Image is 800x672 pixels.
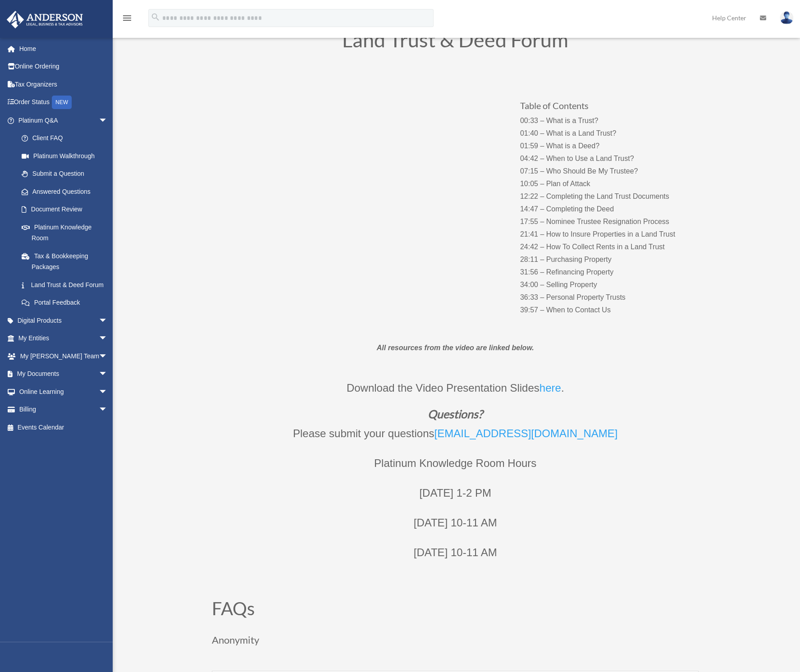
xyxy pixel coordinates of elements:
a: Online Learningarrow_drop_down [6,383,121,401]
a: My Documentsarrow_drop_down [6,365,121,383]
p: Platinum Knowledge Room Hours [212,454,699,484]
a: Client FAQ [13,129,121,147]
h3: Anonymity [212,635,699,649]
em: All resources from the video are linked below. [377,344,534,352]
p: [DATE] 1-2 PM [212,484,699,513]
i: menu [122,13,133,23]
a: Document Review [13,201,121,219]
a: Platinum Walkthrough [13,147,121,165]
p: 00:33 – What is a Trust? 01:40 – What is a Land Trust? 01:59 – What is a Deed? 04:42 – When to Us... [520,114,698,316]
a: Portal Feedback [13,294,121,312]
a: Order StatusNEW [6,93,121,112]
i: search [151,12,160,22]
a: Platinum Knowledge Room [13,218,121,247]
span: arrow_drop_down [99,311,117,330]
a: here [539,382,561,398]
p: Download the Video Presentation Slides . [212,379,699,408]
a: Answered Questions [13,183,121,201]
a: Billingarrow_drop_down [6,401,121,419]
em: Questions? [428,407,483,421]
a: Land Trust & Deed Forum [13,276,117,294]
span: arrow_drop_down [99,347,117,366]
span: arrow_drop_down [99,401,117,419]
a: My Entitiesarrow_drop_down [6,329,121,347]
a: Platinum Q&Aarrow_drop_down [6,111,121,129]
a: menu [122,16,133,23]
span: arrow_drop_down [99,365,117,384]
a: Home [6,40,121,58]
a: Digital Productsarrow_drop_down [6,311,121,329]
p: Please submit your questions [212,424,699,454]
a: Submit a Question [13,165,121,183]
img: User Pic [780,11,793,24]
img: Anderson Advisors Platinum Portal [4,11,86,28]
p: [DATE] 10-11 AM [212,543,699,573]
h1: Land Trust & Deed Forum [212,30,699,55]
a: [EMAIL_ADDRESS][DOMAIN_NAME] [434,427,617,444]
span: arrow_drop_down [99,111,117,130]
a: Tax & Bookkeeping Packages [13,247,121,276]
a: My [PERSON_NAME] Teamarrow_drop_down [6,347,121,365]
h2: FAQs [212,599,699,622]
a: Online Ordering [6,58,121,76]
div: NEW [52,96,72,109]
p: [DATE] 10-11 AM [212,513,699,543]
a: Events Calendar [6,418,121,436]
span: arrow_drop_down [99,329,117,348]
span: arrow_drop_down [99,383,117,401]
h3: Table of Contents [520,101,698,114]
a: Tax Organizers [6,75,121,93]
